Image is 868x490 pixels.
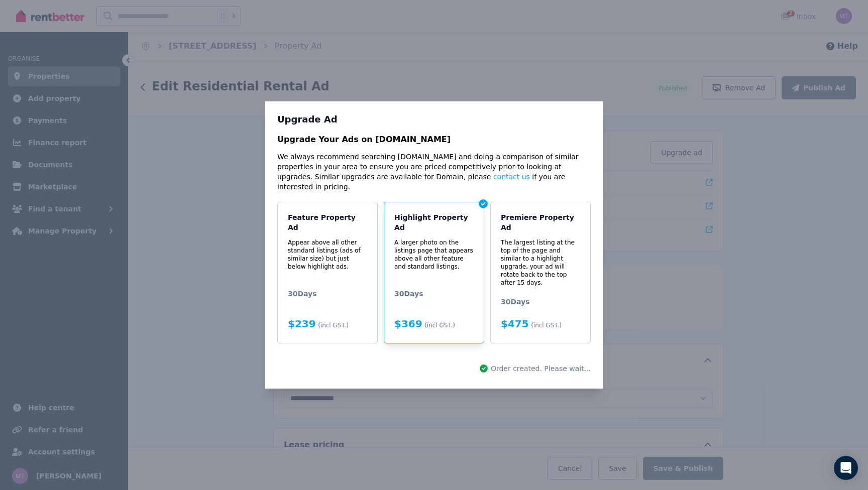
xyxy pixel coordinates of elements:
[424,322,455,329] span: (incl GST.)
[493,173,530,181] a: contact us
[288,318,316,330] span: $239
[288,212,367,232] h4: Feature Property Ad
[501,318,529,330] span: $475
[501,212,580,232] h4: Premiere Property Ad
[318,322,349,329] span: (incl GST.)
[834,456,858,480] div: Open Intercom Messenger
[491,363,591,374] span: Order created. Please wait...
[394,238,474,271] p: A larger photo on the listings page that appears above all other feature and standard listings.
[288,238,367,271] p: Appear above all other standard listings (ads of similar size) but just below highlight ads.
[501,297,580,307] span: 30 Days
[277,152,591,192] p: We always recommend searching [DOMAIN_NAME] and doing a comparison of similar properties in your ...
[288,289,367,299] span: 30 Days
[394,318,422,330] span: $369
[277,134,591,146] p: Upgrade Your Ads on [DOMAIN_NAME]
[394,212,474,232] h4: Highlight Property Ad
[531,322,562,329] span: (incl GST.)
[501,238,580,287] p: The largest listing at the top of the page and similar to a highlight upgrade, your ad will rotat...
[277,113,591,126] h3: Upgrade Ad
[394,289,474,299] span: 30 Days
